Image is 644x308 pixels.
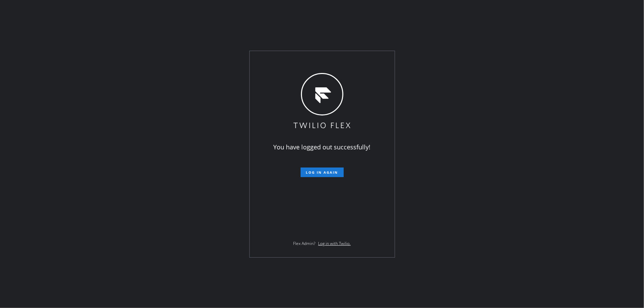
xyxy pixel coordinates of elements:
span: Log in again [306,170,338,175]
a: Log in with Twilio. [318,241,351,246]
button: Log in again [301,168,344,177]
span: Flex Admin? [293,241,316,246]
span: You have logged out successfully! [274,143,371,151]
